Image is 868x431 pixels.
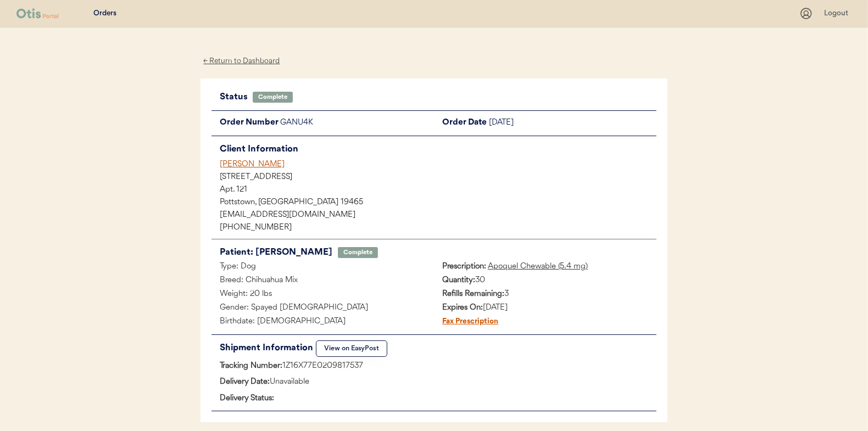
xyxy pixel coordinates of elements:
[212,315,434,329] div: Birthdate: [DEMOGRAPHIC_DATA]
[434,116,489,130] div: Order Date
[434,315,498,329] div: Fax Prescription
[220,142,656,157] div: Client Information
[220,186,656,194] div: Apt. 121
[220,199,656,206] div: Pottstown, [GEOGRAPHIC_DATA] 19465
[212,376,656,389] div: Unavailable
[824,8,852,19] div: Logout
[489,116,656,130] div: [DATE]
[212,260,434,274] div: Type: Dog
[212,301,434,315] div: Gender: Spayed [DEMOGRAPHIC_DATA]
[442,276,475,284] strong: Quantity:
[220,89,253,105] div: Status
[220,211,656,219] div: [EMAIL_ADDRESS][DOMAIN_NAME]
[442,290,504,298] strong: Refills Remaining:
[212,116,280,130] div: Order Number
[201,55,283,68] div: ← Return to Dashboard
[434,274,656,288] div: 30
[280,116,434,130] div: GANU4K
[220,173,656,181] div: [STREET_ADDRESS]
[212,360,656,373] div: 1Z16X77E0209817537
[220,340,316,356] div: Shipment Information
[220,394,274,402] strong: Delivery Status:
[434,288,656,301] div: 3
[212,274,434,288] div: Breed: Chihuahua Mix
[434,301,656,315] div: [DATE]
[212,288,434,301] div: Weight: 20 lbs
[220,362,282,370] strong: Tracking Number:
[93,8,116,19] div: Orders
[220,224,656,232] div: [PHONE_NUMBER]
[220,378,270,386] strong: Delivery Date:
[220,159,656,170] div: [PERSON_NAME]
[316,340,387,357] button: View on EasyPost
[442,262,486,271] strong: Prescription:
[442,304,483,312] strong: Expires On:
[488,262,588,271] u: Apoquel Chewable (5.4 mg)
[220,245,332,260] div: Patient: [PERSON_NAME]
